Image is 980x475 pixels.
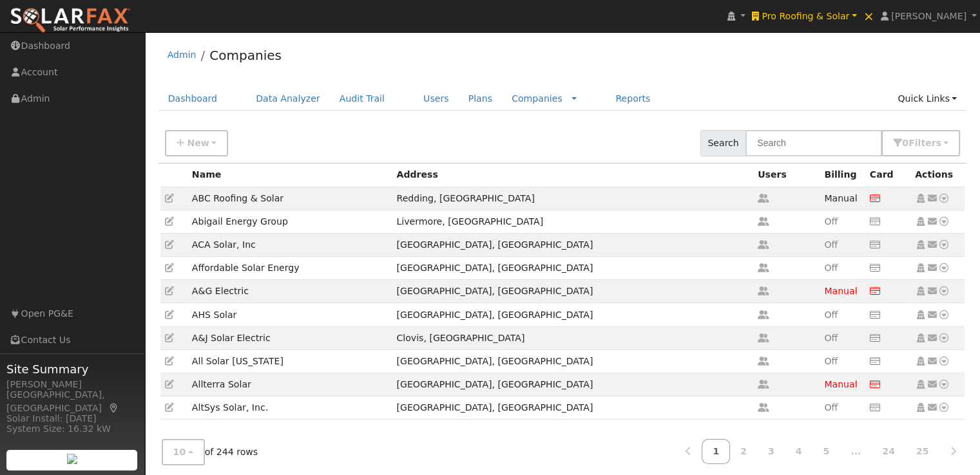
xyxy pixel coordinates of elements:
[927,308,938,322] a: Other actions
[187,373,392,396] td: Allterra Solar
[915,286,927,296] a: Set as Global Company
[6,378,138,391] div: [PERSON_NAME]
[758,310,769,320] a: Get user count
[159,87,227,111] a: Dashboard
[165,310,174,320] a: Edit Company (314)
[820,326,865,349] td: No rates defined
[865,187,910,210] td: No credit card on file
[165,216,174,227] a: Edit Company (438)
[865,396,910,420] td: No credit card on file
[392,257,753,280] td: [GEOGRAPHIC_DATA], [GEOGRAPHIC_DATA]
[392,280,753,303] td: [GEOGRAPHIC_DATA], [GEOGRAPHIC_DATA]
[915,356,927,366] a: Set as Global Company
[938,215,950,228] a: Other actions
[6,412,138,425] div: Solar Install: [DATE]
[938,331,950,345] a: Other actions
[915,193,927,203] a: Set as Global Company
[209,48,282,63] a: Companies
[165,193,174,203] a: Edit Company (382)
[824,168,860,182] div: Billing
[165,239,174,250] a: Edit Company (383)
[820,210,865,233] td: No rates defined
[758,333,769,343] a: Get user count
[700,130,746,156] span: Search
[865,303,910,326] td: No credit card on file
[165,263,174,273] a: Edit Company (319)
[938,355,950,368] a: Other actions
[881,130,960,156] button: 0Filters
[927,401,938,414] a: Other actions
[938,308,950,322] a: Other actions
[246,87,330,111] a: Data Analyzer
[6,360,138,378] span: Site Summary
[165,379,174,389] a: Edit Company (598)
[512,93,562,104] a: Companies
[187,138,209,148] span: New
[758,402,769,413] a: Get user count
[915,310,927,320] a: Set as Global Company
[936,138,941,148] span: s
[927,331,938,345] a: Other actions
[758,263,769,273] a: Get user count
[938,261,950,275] a: Other actions
[702,439,730,464] a: 1
[165,130,229,156] button: New
[165,286,174,296] a: Edit Company (434)
[392,373,753,396] td: [GEOGRAPHIC_DATA], [GEOGRAPHIC_DATA]
[459,87,502,111] a: Plans
[908,138,941,148] span: Filter
[330,87,394,111] a: Audit Trail
[6,422,138,436] div: System Size: 16.32 kW
[6,388,138,415] div: [GEOGRAPHIC_DATA], [GEOGRAPHIC_DATA]
[870,168,906,182] div: Credit card on file
[905,439,940,464] a: 25
[915,379,927,389] a: Set as Global Company
[758,379,769,389] a: Get user count
[187,187,392,210] td: ABC Roofing & Solar
[392,396,753,420] td: [GEOGRAPHIC_DATA], [GEOGRAPHIC_DATA]
[606,87,660,111] a: Reports
[938,192,950,205] a: Other actions
[927,215,938,228] a: Other actions
[938,378,950,391] a: Other actions
[168,50,197,60] a: Admin
[165,356,174,366] a: Edit Company (276)
[392,349,753,373] td: [GEOGRAPHIC_DATA], [GEOGRAPHIC_DATA]
[187,349,392,373] td: All Solar [US_STATE]
[392,233,753,256] td: [GEOGRAPHIC_DATA], [GEOGRAPHIC_DATA]
[863,8,874,24] span: ×
[162,439,205,465] button: 10
[820,187,865,210] td: Manual
[392,187,753,210] td: Redding, [GEOGRAPHIC_DATA]
[67,454,77,464] img: retrieve
[891,11,966,21] span: [PERSON_NAME]
[820,373,865,396] td: No rates defined
[871,439,906,464] a: 24
[187,303,392,326] td: AHS Solar
[927,378,938,391] a: Other actions
[820,280,865,303] td: No rates defined
[865,280,910,303] td: No credit card on file
[938,284,950,298] a: Other actions
[392,210,753,233] td: Livermore, [GEOGRAPHIC_DATA]
[820,257,865,280] td: No rates defined
[865,373,910,396] td: No credit card on file
[865,210,910,233] td: No credit card on file
[192,168,388,182] div: Name
[915,216,927,227] a: Set as Global Company
[927,355,938,368] a: Other actions
[173,447,186,457] span: 10
[915,263,927,273] a: Set as Global Company
[927,261,938,275] a: Other actions
[392,326,753,349] td: Clovis, [GEOGRAPHIC_DATA]
[915,333,927,343] a: Set as Global Company
[938,401,950,414] a: Other actions
[865,233,910,256] td: No credit card on file
[820,396,865,420] td: No rates defined
[758,168,815,182] div: Users
[758,239,769,250] a: Get user count
[758,216,769,227] a: Get user count
[414,87,459,111] a: Users
[758,286,769,296] a: Get user count
[745,130,882,156] input: Search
